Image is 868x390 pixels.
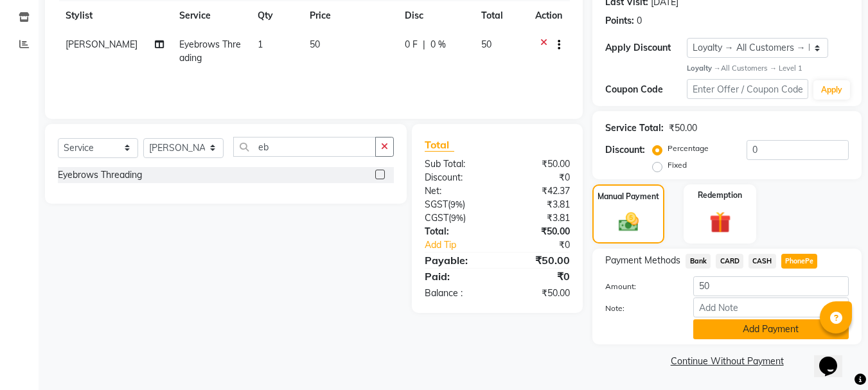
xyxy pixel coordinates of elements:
strong: Loyalty → [687,64,721,73]
div: Balance : [415,287,497,300]
div: ₹0 [497,269,580,284]
span: Total [425,138,454,152]
div: ₹50.00 [669,121,697,135]
th: Total [474,1,528,30]
div: ₹3.81 [497,198,580,211]
div: Points: [605,14,634,28]
input: Add Note [693,297,849,317]
label: Amount: [596,281,683,292]
div: Paid: [415,269,497,284]
span: 9% [451,213,463,223]
span: Eyebrows Threading [179,39,241,64]
div: All Customers → Level 1 [687,63,849,74]
th: Price [302,1,397,30]
th: Service [172,1,250,30]
th: Action [527,1,570,30]
label: Redemption [698,190,742,201]
div: ₹50.00 [497,287,580,300]
iframe: chat widget [814,339,855,377]
span: 0 % [430,38,446,51]
th: Qty [250,1,302,30]
div: Service Total: [605,121,664,135]
span: [PERSON_NAME] [66,39,137,50]
label: Percentage [668,143,709,154]
label: Fixed [668,159,687,171]
span: Payment Methods [605,254,680,267]
span: CASH [748,254,776,269]
div: ₹50.00 [497,157,580,171]
span: 1 [258,39,263,50]
div: Apply Discount [605,41,686,55]
div: Eyebrows Threading [58,168,142,182]
div: ₹0 [497,171,580,184]
label: Note: [596,303,683,314]
div: Total: [415,225,497,238]
span: 50 [310,39,320,50]
div: 0 [637,14,642,28]
button: Apply [813,80,850,100]
button: Add Payment [693,319,849,339]
div: Sub Total: [415,157,497,171]
div: ₹3.81 [497,211,580,225]
a: Continue Without Payment [595,355,859,368]
div: Discount: [605,143,645,157]
label: Manual Payment [598,191,659,202]
span: 9% [450,199,463,209]
span: PhonePe [781,254,818,269]
div: ( ) [415,198,497,211]
div: ₹50.00 [497,225,580,238]
span: CARD [716,254,743,269]
span: CGST [425,212,448,224]
span: Bank [686,254,711,269]
span: 50 [481,39,492,50]
div: ₹50.00 [497,253,580,268]
div: Discount: [415,171,497,184]
a: Add Tip [415,238,511,252]
div: Payable: [415,253,497,268]
div: ₹0 [511,238,580,252]
div: ( ) [415,211,497,225]
span: 0 F [405,38,418,51]
div: Net: [415,184,497,198]
div: ₹42.37 [497,184,580,198]
input: Enter Offer / Coupon Code [687,79,808,99]
input: Amount [693,276,849,296]
div: Coupon Code [605,83,686,96]
th: Disc [397,1,474,30]
span: SGST [425,199,448,210]
input: Search or Scan [233,137,376,157]
img: _cash.svg [612,210,645,233]
span: | [423,38,425,51]
th: Stylist [58,1,172,30]
img: _gift.svg [703,209,738,235]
